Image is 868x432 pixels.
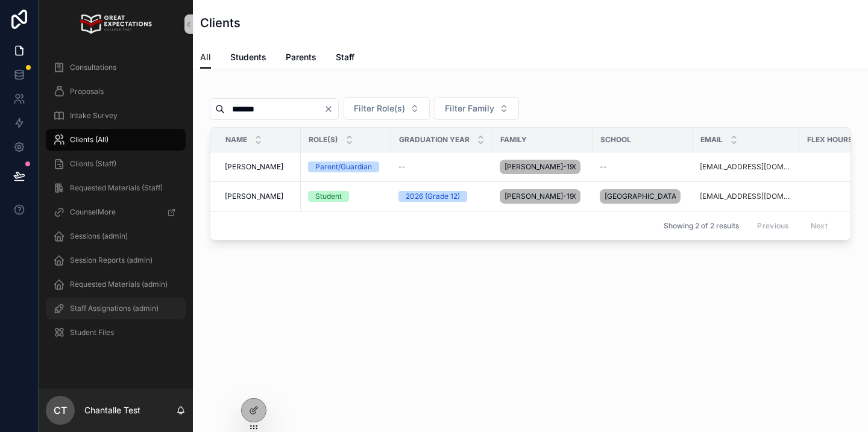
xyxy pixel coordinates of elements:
div: Parent/Guardian [315,161,372,172]
a: [PERSON_NAME] [225,192,294,201]
img: App logo [80,14,151,34]
div: scrollable content [39,48,193,359]
a: Clients (All) [46,129,186,151]
span: Graduation Year [399,135,470,145]
a: [EMAIL_ADDRESS][DOMAIN_NAME] [700,192,792,201]
a: -- [600,162,685,172]
span: [PERSON_NAME] [225,192,283,201]
a: 2026 (Grade 12) [398,191,485,202]
a: Student Files [46,322,186,343]
a: Students [230,46,266,70]
span: Email [700,135,723,145]
a: Parent/Guardian [308,161,384,172]
a: Parents [286,46,316,70]
a: Requested Materials (Staff) [46,177,186,199]
a: CounselMore [46,201,186,223]
a: [EMAIL_ADDRESS][DOMAIN_NAME] [700,162,792,172]
span: School [600,135,631,145]
span: Requested Materials (Staff) [70,183,163,193]
span: CT [54,403,67,418]
span: Filter Family [445,102,494,114]
a: Sessions (admin) [46,225,186,247]
a: [GEOGRAPHIC_DATA] [600,187,685,206]
span: -- [600,162,607,172]
span: Staff [336,51,354,63]
span: Name [225,135,247,145]
span: [PERSON_NAME]-190 [505,192,576,201]
button: Select Button [344,97,430,120]
span: -- [398,162,406,172]
span: Consultations [70,63,116,72]
a: Staff Assignations (admin) [46,298,186,319]
p: Chantalle Test [84,404,140,416]
span: [GEOGRAPHIC_DATA] [605,192,676,201]
a: Intake Survey [46,105,186,127]
span: Clients (All) [70,135,108,145]
span: Session Reports (admin) [70,255,153,265]
span: [PERSON_NAME] [225,162,283,172]
span: Student Files [70,328,114,337]
a: Staff [336,46,354,70]
a: [PERSON_NAME]-190 [500,187,585,206]
span: Staff Assignations (admin) [70,304,159,313]
a: -- [398,162,485,172]
a: Clients (Staff) [46,153,186,175]
a: Consultations [46,57,186,78]
a: Proposals [46,81,186,102]
span: Requested Materials (admin) [70,280,168,289]
span: Students [230,51,266,63]
div: Student [315,191,342,202]
span: Family [500,135,527,145]
a: Session Reports (admin) [46,249,186,271]
h1: Clients [200,14,241,31]
span: Sessions (admin) [70,231,128,241]
span: Showing 2 of 2 results [664,221,739,231]
span: Proposals [70,87,104,96]
a: [PERSON_NAME]-190 [500,157,585,177]
button: Select Button [435,97,519,120]
span: All [200,51,211,63]
span: Filter Role(s) [354,102,405,114]
span: Clients (Staff) [70,159,116,169]
span: [PERSON_NAME]-190 [505,162,576,172]
a: [PERSON_NAME] [225,162,294,172]
a: All [200,46,211,69]
a: Student [308,191,384,202]
button: Clear [324,104,338,114]
div: 2026 (Grade 12) [406,191,460,202]
a: Requested Materials (admin) [46,274,186,295]
span: Role(s) [309,135,338,145]
span: Intake Survey [70,111,118,121]
span: Parents [286,51,316,63]
span: CounselMore [70,207,116,217]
